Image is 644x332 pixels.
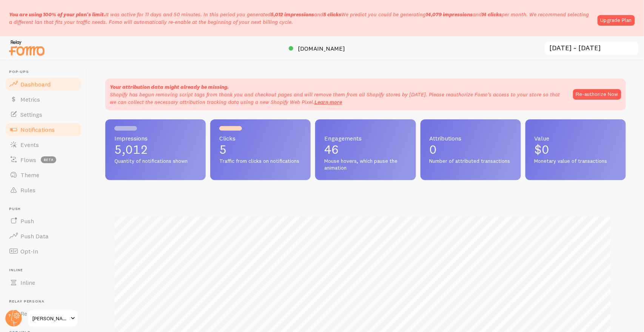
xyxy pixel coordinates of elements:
[271,11,341,18] span: and
[110,91,565,106] p: Shopify has begun removing script tags from thank you and checkout pages and will remove them fro...
[20,141,39,148] span: Events
[9,11,593,26] p: It was active for 11 days and 50 minutes. In this period you generated We predict you could be ge...
[573,89,621,100] button: Re-authorize Now
[5,229,82,244] a: Push Data
[5,137,82,152] a: Events
[5,77,82,92] a: Dashboard
[430,135,512,141] span: Attributions
[5,167,82,182] a: Theme
[114,158,197,165] span: Quantity of notifications shown
[32,314,68,323] span: [PERSON_NAME]
[8,38,46,57] img: fomo-relay-logo-orange.svg
[20,232,49,240] span: Push Data
[271,11,314,18] b: 5,012 impressions
[20,126,55,133] span: Notifications
[535,142,550,157] span: $0
[5,244,82,259] a: Opt-In
[426,11,502,18] span: and
[5,107,82,122] a: Settings
[9,207,82,212] span: Push
[20,217,34,225] span: Push
[324,158,407,171] span: Mouse hovers, which pause the animation
[20,156,36,164] span: Flows
[114,135,197,141] span: Impressions
[20,96,40,103] span: Metrics
[114,144,197,156] p: 5,012
[219,144,302,156] p: 5
[323,11,341,18] b: 5 clicks
[9,69,82,74] span: Pop-ups
[430,158,512,165] span: Number of attributed transactions
[20,171,39,179] span: Theme
[426,11,473,18] b: 14,079 impressions
[41,156,56,163] span: beta
[9,268,82,273] span: Inline
[219,135,302,141] span: Clicks
[9,11,105,18] span: You are using 100% of your plan's limit.
[27,309,78,327] a: [PERSON_NAME]
[430,144,512,156] p: 0
[5,213,82,229] a: Push
[5,92,82,107] a: Metrics
[314,99,342,105] a: Learn more
[219,158,302,165] span: Traffic from clicks on notifications
[9,299,82,304] span: Relay Persona
[535,135,617,141] span: Value
[20,247,38,255] span: Opt-In
[482,11,502,18] b: 14 clicks
[324,135,407,141] span: Engagements
[5,122,82,137] a: Notifications
[20,111,42,118] span: Settings
[598,15,635,26] a: Upgrade Plan
[5,275,82,290] a: Inline
[5,306,82,321] a: Relay Persona new
[324,144,407,156] p: 46
[20,186,35,194] span: Rules
[535,158,617,165] span: Monetary value of transactions
[5,152,82,167] a: Flows beta
[110,83,229,90] strong: Your attribution data might already be missing.
[20,279,35,286] span: Inline
[5,182,82,198] a: Rules
[20,80,51,88] span: Dashboard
